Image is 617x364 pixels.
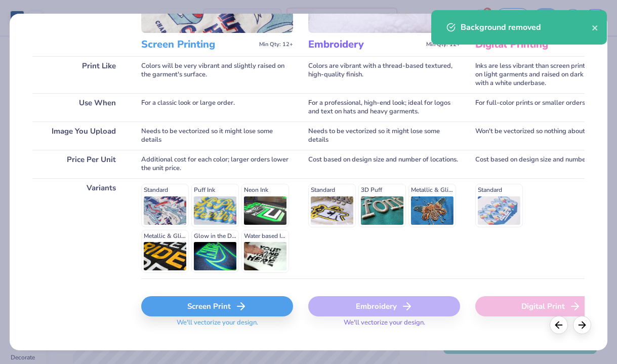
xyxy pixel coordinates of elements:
[308,38,422,51] h3: Embroidery
[141,150,293,178] div: Additional cost for each color; larger orders lower the unit price.
[426,41,460,48] span: Min Qty: 12+
[173,318,262,333] span: We'll vectorize your design.
[32,122,126,150] div: Image You Upload
[141,296,293,316] div: Screen Print
[340,318,429,333] span: We'll vectorize your design.
[141,122,293,150] div: Needs to be vectorized so it might lose some details
[259,41,293,48] span: Min Qty: 12+
[308,93,460,122] div: For a professional, high-end look; ideal for logos and text on hats and heavy garments.
[308,296,460,316] div: Embroidery
[592,21,599,33] button: close
[308,122,460,150] div: Needs to be vectorized so it might lose some details
[461,21,592,33] div: Background removed
[32,178,126,278] div: Variants
[32,93,126,122] div: Use When
[308,150,460,178] div: Cost based on design size and number of locations.
[141,56,293,93] div: Colors will be very vibrant and slightly raised on the garment's surface.
[32,56,126,93] div: Print Like
[308,56,460,93] div: Colors are vibrant with a thread-based textured, high-quality finish.
[141,38,255,51] h3: Screen Printing
[32,150,126,178] div: Price Per Unit
[141,93,293,122] div: For a classic look or large order.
